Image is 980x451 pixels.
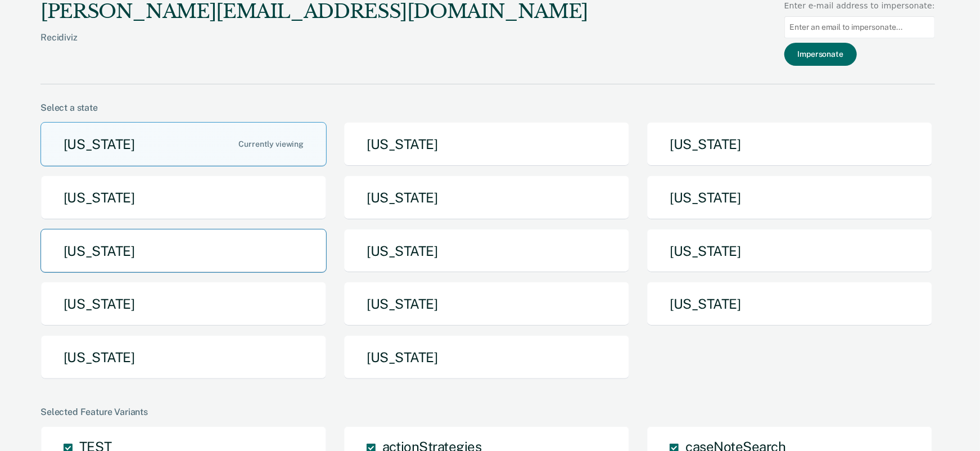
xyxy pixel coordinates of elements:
[784,43,857,66] button: Impersonate
[40,102,935,113] div: Select a state
[344,229,630,273] button: [US_STATE]
[40,335,327,380] button: [US_STATE]
[40,122,327,166] button: [US_STATE]
[647,175,933,220] button: [US_STATE]
[40,32,588,61] div: Recidiviz
[40,282,327,326] button: [US_STATE]
[40,175,327,220] button: [US_STATE]
[647,282,933,326] button: [US_STATE]
[647,122,933,166] button: [US_STATE]
[344,175,630,220] button: [US_STATE]
[344,335,630,380] button: [US_STATE]
[647,229,933,273] button: [US_STATE]
[344,122,630,166] button: [US_STATE]
[40,229,327,273] button: [US_STATE]
[344,282,630,326] button: [US_STATE]
[40,407,935,417] div: Selected Feature Variants
[784,16,935,38] input: Enter an email to impersonate...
